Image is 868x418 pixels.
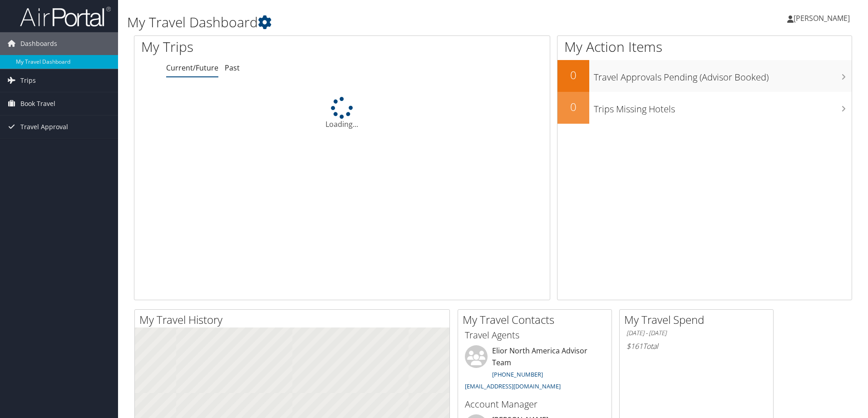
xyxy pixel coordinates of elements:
span: Travel Approval [20,116,68,138]
h1: My Travel Dashboard [127,13,615,32]
a: 0Travel Approvals Pending (Advisor Booked) [557,60,852,92]
a: 0Trips Missing Hotels [557,92,852,124]
span: Book Travel [20,92,55,115]
a: Past [225,63,240,73]
h3: Travel Approvals Pending (Advisor Booked) [594,66,852,84]
span: Trips [20,69,36,92]
h2: My Travel Contacts [463,312,612,327]
a: [EMAIL_ADDRESS][DOMAIN_NAME] [465,382,561,390]
h3: Travel Agents [465,329,605,342]
a: [PERSON_NAME] [787,5,859,32]
h2: My Travel Spend [624,312,773,327]
h1: My Action Items [557,37,852,56]
h1: My Trips [141,37,370,56]
span: Dashboards [20,32,57,55]
h6: [DATE] - [DATE] [626,329,766,337]
h3: Trips Missing Hotels [594,98,852,116]
a: [PHONE_NUMBER] [492,370,543,378]
h2: My Travel History [139,312,449,327]
h6: Total [626,341,766,351]
h2: 0 [557,67,589,83]
span: $161 [626,341,643,351]
div: Loading... [134,97,550,130]
a: Current/Future [166,63,218,73]
h2: 0 [557,99,589,115]
img: airportal-logo.png [20,6,111,27]
h3: Account Manager [465,398,605,411]
li: Elior North America Advisor Team [460,345,609,394]
span: [PERSON_NAME] [794,13,850,23]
